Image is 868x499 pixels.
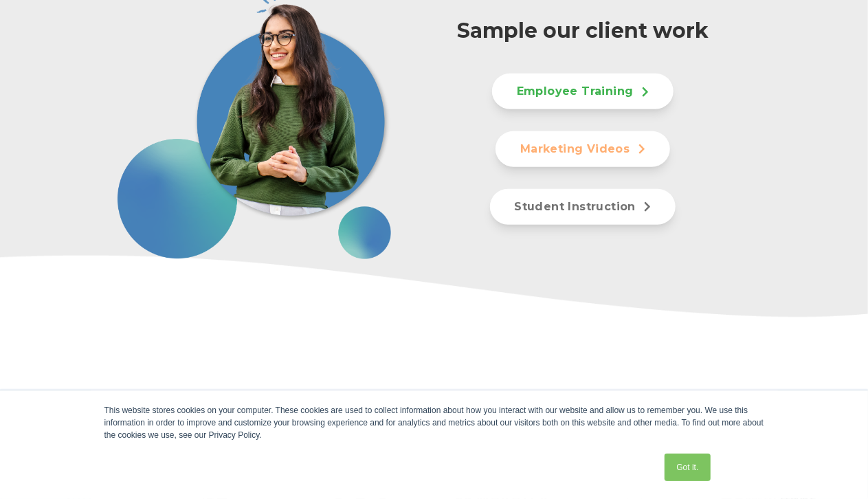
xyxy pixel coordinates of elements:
[492,74,674,109] a: Employee Training
[443,19,723,43] h3: Sample our client work
[490,189,676,225] a: Student Instruction
[104,404,764,441] div: This website stores cookies on your computer. These cookies are used to collect information about...
[496,131,669,167] a: Marketing Videos
[665,454,710,481] a: Got it.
